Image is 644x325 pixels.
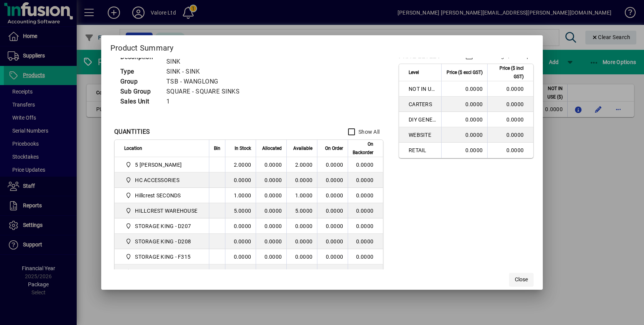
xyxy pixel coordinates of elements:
h2: Product Summary [101,35,543,57]
span: HILLCREST WAREHOUSE [124,206,200,215]
td: 0.0000 [225,249,256,264]
td: 0.0000 [441,97,487,112]
td: 0.0000 [441,112,487,127]
td: 0.0000 [286,172,317,188]
td: 0.0000 [487,97,533,112]
td: 2.0000 [225,157,256,172]
span: Close [515,276,528,284]
td: 0.0000 [225,172,256,188]
td: 0.0000 [348,234,383,249]
span: STORAGE KING - F315 [124,252,200,261]
td: Group [117,77,163,87]
span: Level [409,68,419,77]
span: Price ($ incl GST) [492,64,524,81]
span: STORAGE KING - D208 [135,238,191,245]
td: 0.0000 [348,157,383,172]
td: TSB - WANGLONG [163,77,302,87]
td: 0.0000 [487,127,533,143]
span: 0.0000 [326,208,343,214]
span: VALORE SHOWROOM [135,268,189,276]
td: 5.0000 [225,203,256,218]
span: STORAGE KING - F315 [135,253,191,261]
td: 0.0000 [225,218,256,234]
span: NOT IN USE [409,85,437,93]
span: RETAIL [409,146,437,154]
span: VALORE SHOWROOM [124,268,200,277]
td: 0.0000 [487,81,533,97]
td: Type [117,67,163,77]
td: 0.0000 [441,81,487,97]
td: 1.0000 [286,188,317,203]
span: Available [293,144,312,153]
td: 0.0000 [256,203,286,218]
td: 0.0000 [487,143,533,158]
td: 0.0000 [256,157,286,172]
span: In Stock [235,144,251,153]
span: HC ACCESSORIES [124,176,200,185]
span: WEBSITE [409,131,437,139]
td: Sub Group [117,87,163,97]
span: 0.0000 [326,223,343,229]
span: STORAGE KING - D207 [135,222,191,230]
span: Location [124,144,142,153]
label: Show All [357,128,379,136]
span: Hillcrest SECONDS [135,192,181,199]
td: 0.0000 [487,112,533,127]
button: Close [509,273,534,287]
td: 0.0000 [256,249,286,264]
span: 0.0000 [326,177,343,183]
span: Bin [214,144,220,153]
td: 1.0000 [225,264,256,280]
td: 1 [163,97,302,107]
td: 1.0000 [286,264,317,280]
span: DIY GENERAL [409,116,437,123]
td: SINK - SINK [163,67,302,77]
td: 0.0000 [348,264,383,280]
span: HILLCREST WAREHOUSE [135,207,197,215]
td: 0.0000 [348,172,383,188]
td: 0.0000 [348,188,383,203]
span: 0.0000 [326,162,343,168]
td: 0.0000 [256,172,286,188]
span: Price ($ excl GST) [447,68,483,77]
td: Sales Unit [117,97,163,107]
td: 0.0000 [348,249,383,264]
span: On Backorder [353,140,373,157]
span: STORAGE KING - D208 [124,237,200,246]
td: 0.0000 [441,127,487,143]
td: 2.0000 [286,157,317,172]
span: 5 [PERSON_NAME] [135,161,182,169]
td: SQUARE - SQUARE SINKS [163,87,302,97]
span: On Order [325,144,343,153]
span: CARTERS [409,100,437,108]
span: Hillcrest SECONDS [124,191,200,200]
td: 0.0000 [256,234,286,249]
td: 0.0000 [441,143,487,158]
td: 0.0000 [256,218,286,234]
span: 0.0000 [326,192,343,199]
td: 0.0000 [256,264,286,280]
td: 0.0000 [286,249,317,264]
span: STORAGE KING - D207 [124,222,200,231]
td: 0.0000 [348,218,383,234]
td: 0.0000 [348,203,383,218]
td: 0.0000 [256,188,286,203]
td: 1.0000 [225,188,256,203]
span: 0.0000 [326,254,343,260]
span: Allocated [262,144,282,153]
div: QUANTITIES [114,127,150,136]
td: 0.0000 [286,234,317,249]
span: 0.0000 [326,238,343,245]
td: 0.0000 [286,218,317,234]
span: 5 Colombo Hamilton [124,160,200,169]
td: 5.0000 [286,203,317,218]
span: HC ACCESSORIES [135,176,179,184]
td: 0.0000 [225,234,256,249]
